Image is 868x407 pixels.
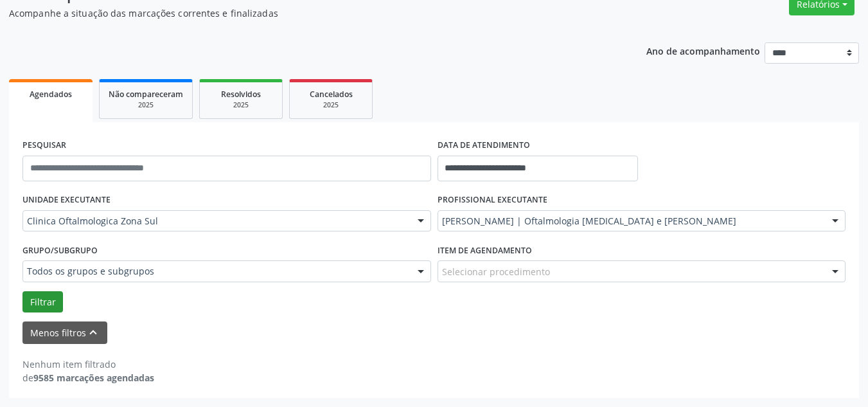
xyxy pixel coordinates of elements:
[438,190,547,210] label: PROFISSIONAL EXECUTANTE
[22,240,98,260] label: Grupo/Subgrupo
[22,371,154,384] div: de
[438,240,532,260] label: Item de agendamento
[438,136,530,156] label: DATA DE ATENDIMENTO
[22,291,63,313] button: Filtrar
[109,89,183,100] span: Não compareceram
[221,89,261,100] span: Resolvidos
[646,42,760,59] p: Ano de acompanhamento
[33,372,154,384] strong: 9585 marcações agendadas
[209,100,273,110] div: 2025
[30,89,72,100] span: Agendados
[86,325,100,339] i: keyboard_arrow_up
[27,265,405,278] span: Todos os grupos e subgrupos
[9,6,604,20] p: Acompanhe a situação das marcações correntes e finalizadas
[442,265,550,278] span: Selecionar procedimento
[310,89,353,100] span: Cancelados
[22,357,154,371] div: Nenhum item filtrado
[299,100,363,110] div: 2025
[22,136,66,156] label: PESQUISAR
[442,215,820,228] span: [PERSON_NAME] | Oftalmologia [MEDICAL_DATA] e [PERSON_NAME]
[22,321,107,344] button: Menos filtroskeyboard_arrow_up
[27,215,405,228] span: Clinica Oftalmologica Zona Sul
[22,190,111,210] label: UNIDADE EXECUTANTE
[109,100,183,110] div: 2025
